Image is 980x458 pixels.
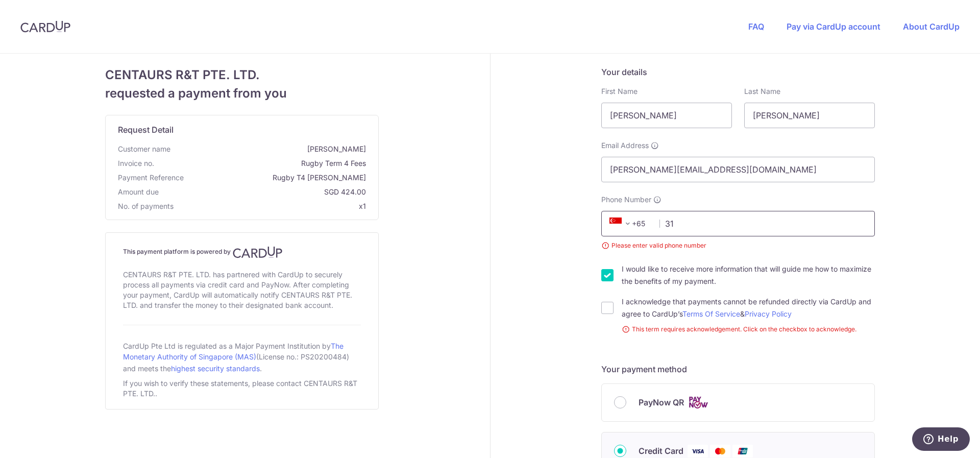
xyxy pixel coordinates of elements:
input: First name [601,103,732,128]
img: Cards logo [688,396,708,409]
div: Credit Card Visa Mastercard Union Pay [614,445,862,457]
span: x1 [359,202,366,210]
span: Rugby Term 4 Fees [158,158,366,168]
span: requested a payment from you [105,84,379,103]
span: Phone Number [601,195,651,205]
div: If you wish to verify these statements, please contact CENTAURS R&T PTE. LTD.. [123,376,361,401]
label: I would like to receive more information that will guide me how to maximize the benefits of my pa... [622,263,875,287]
a: highest security standards [171,364,260,373]
span: Email Address [601,140,649,151]
img: Union Pay [732,445,753,457]
span: Invoice no. [118,158,154,168]
a: FAQ [748,21,764,32]
label: First Name [601,86,638,97]
a: Pay via CardUp account [787,21,880,32]
small: This term requires acknowledgement. Click on the checkbox to acknowledge. [622,324,875,334]
span: +65 [609,218,634,230]
span: Rugby T4 [PERSON_NAME] [188,173,366,183]
span: Credit Card [639,445,683,457]
a: Terms Of Service [682,309,740,318]
iframe: Opens a widget where you can find more information [912,427,970,453]
h4: This payment platform is powered by [123,246,361,258]
span: Amount due [118,187,159,197]
span: Customer name [118,144,170,154]
h5: Your details [601,66,875,78]
span: +65 [606,218,652,230]
img: CardUp [233,246,283,258]
span: translation missing: en.payment_reference [118,173,184,182]
label: Last Name [744,86,780,97]
a: Privacy Policy [745,309,792,318]
a: About CardUp [903,21,960,32]
span: No. of payments [118,201,174,211]
h5: Your payment method [601,363,875,375]
input: Email address [601,157,875,182]
img: Visa [688,445,708,457]
span: translation missing: en.request_detail [118,125,174,135]
div: PayNow QR Cards logo [614,396,862,409]
img: CardUp [20,20,70,33]
small: Please enter valid phone number [601,240,875,251]
div: CENTAURS R&T PTE. LTD. has partnered with CardUp to securely process all payments via credit card... [123,268,361,312]
label: I acknowledge that payments cannot be refunded directly via CardUp and agree to CardUp’s & [622,296,875,320]
img: Mastercard [710,445,730,457]
span: CENTAURS R&T PTE. LTD. [105,66,379,84]
span: SGD 424.00 [163,187,366,197]
span: PayNow QR [639,396,684,408]
input: Last name [744,103,875,128]
div: CardUp Pte Ltd is regulated as a Major Payment Institution by (License no.: PS20200484) and meets... [123,338,361,376]
span: [PERSON_NAME] [175,144,366,154]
